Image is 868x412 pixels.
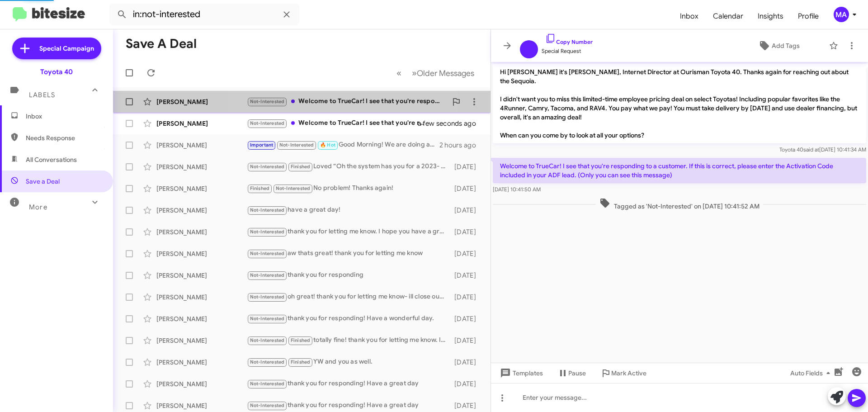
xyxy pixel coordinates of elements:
[450,206,483,215] div: [DATE]
[450,184,483,193] div: [DATE]
[156,249,247,258] div: [PERSON_NAME]
[611,365,646,381] span: Mark Active
[12,38,101,59] a: Special Campaign
[126,37,197,51] h1: Save a Deal
[291,359,311,365] span: Finished
[109,4,299,25] input: Search
[596,198,763,211] span: Tagged as 'Not-Interested' on [DATE] 10:41:52 AM
[250,337,285,343] span: Not-Interested
[450,358,483,367] div: [DATE]
[247,248,450,259] div: aw thats great! thank you for letting me know
[673,3,706,29] a: Inbox
[156,314,247,323] div: [PERSON_NAME]
[783,365,841,381] button: Auto Fields
[26,155,77,164] span: All Conversations
[493,186,541,193] span: [DATE] 10:41:50 AM
[250,251,285,256] span: Not-Interested
[593,365,654,381] button: Mark Active
[247,161,450,172] div: Loved “Oh the system has you for a 2023- I misunderstood”
[247,379,450,389] div: thank you for responding! Have a great day
[247,205,450,215] div: have a great day!
[156,184,247,193] div: [PERSON_NAME]
[320,142,335,148] span: 🔥 Hot
[450,379,483,388] div: [DATE]
[439,141,483,150] div: 2 hours ago
[29,203,47,211] span: More
[250,316,285,322] span: Not-Interested
[250,120,285,126] span: Not-Interested
[450,336,483,345] div: [DATE]
[276,185,311,191] span: Not-Interested
[247,118,429,128] div: Welcome to TrueCar! I see that you're responding to a customer. If this is correct, please enter ...
[250,164,285,170] span: Not-Interested
[291,164,311,170] span: Finished
[247,292,450,302] div: oh great! thank you for letting me know- ill close out your information
[406,64,480,82] button: Next
[250,142,274,148] span: Important
[826,7,858,22] button: MA
[450,227,483,237] div: [DATE]
[156,119,247,128] div: [PERSON_NAME]
[791,3,826,29] a: Profile
[250,185,270,191] span: Finished
[39,44,94,53] span: Special Campaign
[250,359,285,365] span: Not-Interested
[706,3,750,29] a: Calendar
[412,67,417,79] span: »
[247,96,447,107] div: Welcome to TrueCar! I see that you're responding to a customer. If this is correct, please enter ...
[545,38,593,45] a: Copy Number
[498,365,543,381] span: Templates
[247,313,450,324] div: thank you for responding! Have a wonderful day.
[450,249,483,258] div: [DATE]
[450,293,483,302] div: [DATE]
[279,142,314,148] span: Not-Interested
[156,358,247,367] div: [PERSON_NAME]
[156,379,247,388] div: [PERSON_NAME]
[247,357,450,367] div: YW and you as well.
[450,401,483,410] div: [DATE]
[250,99,285,104] span: Not-Interested
[550,365,593,381] button: Pause
[417,68,474,78] span: Older Messages
[391,64,407,82] button: Previous
[247,183,450,194] div: No problem! Thanks again!
[247,400,450,411] div: thank you for responding! Have a great day
[568,365,586,381] span: Pause
[750,3,791,29] a: Insights
[392,64,480,82] nav: Page navigation example
[493,64,866,143] p: Hi [PERSON_NAME] it's [PERSON_NAME], Internet Director at Ourisman Toyota 40. Thanks again for re...
[156,271,247,280] div: [PERSON_NAME]
[247,227,450,237] div: thank you for letting me know. I hope you have a great day!
[247,270,450,280] div: thank you for responding
[491,365,550,381] button: Templates
[156,293,247,302] div: [PERSON_NAME]
[834,7,849,22] div: MA
[542,47,593,56] span: Special Request
[291,337,311,343] span: Finished
[156,336,247,345] div: [PERSON_NAME]
[732,38,825,54] button: Add Tags
[790,365,834,381] span: Auto Fields
[250,294,285,300] span: Not-Interested
[250,272,285,278] span: Not-Interested
[26,112,103,121] span: Inbox
[429,119,483,128] div: a few seconds ago
[156,97,247,106] div: [PERSON_NAME]
[493,158,866,183] p: Welcome to TrueCar! I see that you're responding to a customer. If this is correct, please enter ...
[803,146,819,153] span: said at
[156,141,247,150] div: [PERSON_NAME]
[26,177,60,186] span: Save a Deal
[450,271,483,280] div: [DATE]
[29,91,55,99] span: Labels
[250,403,285,408] span: Not-Interested
[156,401,247,410] div: [PERSON_NAME]
[779,146,866,153] span: Toyota 40 [DATE] 10:41:34 AM
[156,162,247,171] div: [PERSON_NAME]
[250,229,285,235] span: Not-Interested
[450,162,483,171] div: [DATE]
[772,38,800,54] span: Add Tags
